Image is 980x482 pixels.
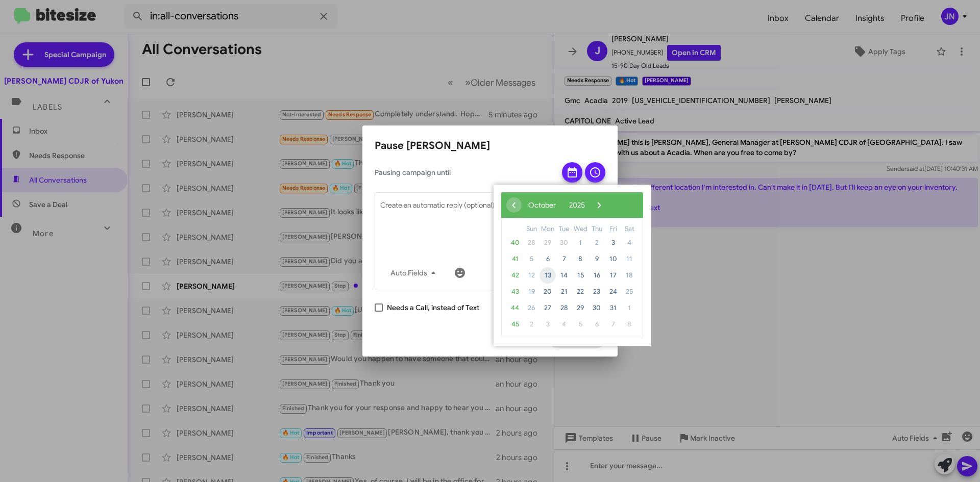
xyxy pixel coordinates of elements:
span: 2 [589,235,605,251]
th: weekday [540,223,556,235]
span: 15 [572,267,589,284]
span: Needs a Call, instead of Text [387,301,479,314]
span: 29 [540,235,556,251]
span: 2 [523,316,540,333]
span: 30 [556,235,572,251]
span: 20 [540,284,556,300]
span: 7 [605,316,621,333]
span: Pausing campaign until [375,167,553,177]
button: Auto Fields [382,264,448,282]
span: October [528,200,556,210]
span: 18 [621,267,638,284]
th: weekday [556,223,572,235]
span: 1 [621,300,638,316]
button: 2025 [562,197,592,213]
button: October [522,197,562,213]
span: 44 [507,300,523,316]
span: 16 [589,267,605,284]
span: 5 [523,251,540,267]
span: 21 [556,284,572,300]
span: 45 [507,316,523,333]
span: 6 [540,251,556,267]
span: 29 [572,300,589,316]
bs-datepicker-navigation-view: ​ ​ ​ [506,198,607,207]
h2: Pause [PERSON_NAME] [375,138,605,154]
span: Auto Fields [390,264,439,282]
span: 25 [621,284,638,300]
span: 43 [507,284,523,300]
span: 6 [589,316,605,333]
span: 27 [540,300,556,316]
th: weekday [523,223,540,235]
span: 26 [523,300,540,316]
span: 14 [556,267,572,284]
span: 3 [605,235,621,251]
span: ‹ [506,197,522,213]
span: 40 [507,235,523,251]
span: 8 [572,251,589,267]
button: › [592,197,607,213]
span: 30 [589,300,605,316]
span: 5 [572,316,589,333]
span: 28 [556,300,572,316]
span: 42 [507,267,523,284]
span: 4 [556,316,572,333]
span: 7 [556,251,572,267]
th: weekday [621,223,638,235]
span: 19 [523,284,540,300]
span: 13 [540,267,556,284]
span: 9 [589,251,605,267]
span: 24 [605,284,621,300]
span: 41 [507,251,523,267]
span: 11 [621,251,638,267]
span: 31 [605,300,621,316]
span: 2025 [569,200,585,210]
span: 8 [621,316,638,333]
span: 12 [523,267,540,284]
span: 1 [572,235,589,251]
span: 4 [621,235,638,251]
span: 10 [605,251,621,267]
th: weekday [572,223,589,235]
span: 28 [523,235,540,251]
th: weekday [589,223,605,235]
span: 22 [572,284,589,300]
th: weekday [605,223,621,235]
bs-datepicker-container: calendar [494,185,651,346]
span: 3 [540,316,556,333]
span: 23 [589,284,605,300]
span: 17 [605,267,621,284]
